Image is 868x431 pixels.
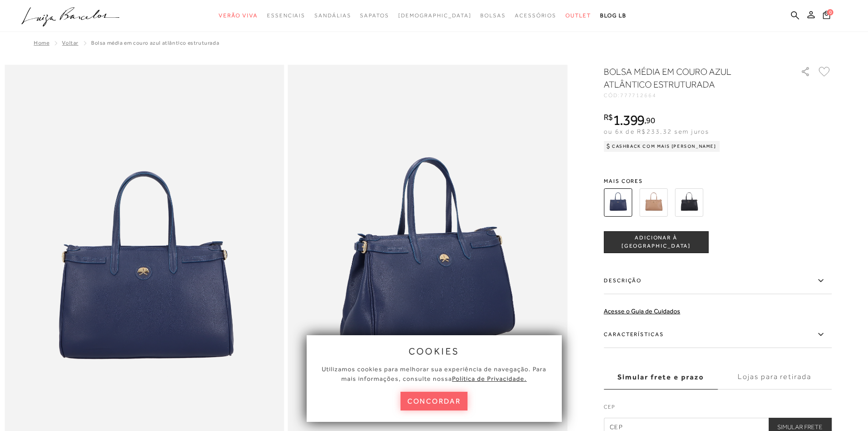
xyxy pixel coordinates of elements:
[604,365,718,389] label: Simular frete e prazo
[718,365,832,389] label: Lojas para retirada
[600,12,627,19] span: BLOG LB
[398,12,472,19] span: [DEMOGRAPHIC_DATA]
[409,346,460,356] span: cookies
[604,268,832,294] label: Descrição
[314,7,351,24] a: categoryNavScreenReaderText
[360,12,389,19] span: Sapatos
[219,12,258,19] span: Verão Viva
[604,231,709,253] button: ADICIONAR À [GEOGRAPHIC_DATA]
[452,375,527,382] a: Política de Privacidade.
[639,188,668,217] img: BOLSA MÉDIA EM COURO BEGE ESTRUTURADA
[62,40,78,46] a: Voltar
[604,113,613,121] i: R$
[322,365,546,382] span: Utilizamos cookies para melhorar sua experiência de navegação. Para mais informações, consulte nossa
[604,188,632,217] img: BOLSA MÉDIA EM COURO AZUL ATLÂNTICO ESTRUTURADA
[604,178,832,184] span: Mais cores
[401,392,468,410] button: concordar
[604,307,680,315] a: Acesse o Guia de Cuidados
[219,7,258,24] a: categoryNavScreenReaderText
[565,12,591,19] span: Outlet
[644,116,655,125] i: ,
[604,93,786,98] div: CÓD:
[515,12,556,19] span: Acessórios
[515,7,556,24] a: categoryNavScreenReaderText
[565,7,591,24] a: categoryNavScreenReaderText
[360,7,389,24] a: categoryNavScreenReaderText
[646,115,655,125] span: 90
[480,12,506,19] span: Bolsas
[91,40,219,46] span: BOLSA MÉDIA EM COURO AZUL ATLÂNTICO ESTRUTURADA
[613,112,645,128] span: 1.399
[34,40,49,46] a: Home
[604,128,709,135] span: ou 6x de R$233,32 sem juros
[820,10,833,22] button: 0
[267,12,305,19] span: Essenciais
[604,403,832,415] label: CEP
[604,141,720,152] div: Cashback com Mais [PERSON_NAME]
[600,7,627,24] a: BLOG LB
[604,234,708,250] span: ADICIONAR À [GEOGRAPHIC_DATA]
[604,65,775,91] h1: BOLSA MÉDIA EM COURO AZUL ATLÂNTICO ESTRUTURADA
[604,322,832,348] label: Características
[480,7,506,24] a: categoryNavScreenReaderText
[398,7,472,24] a: noSubCategoriesText
[620,92,657,99] span: 777712664
[827,9,833,16] span: 0
[267,7,305,24] a: categoryNavScreenReaderText
[314,12,351,19] span: Sandálias
[675,188,703,217] img: BOLSA MÉDIA EM COURO PRETO ESTRUTURADA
